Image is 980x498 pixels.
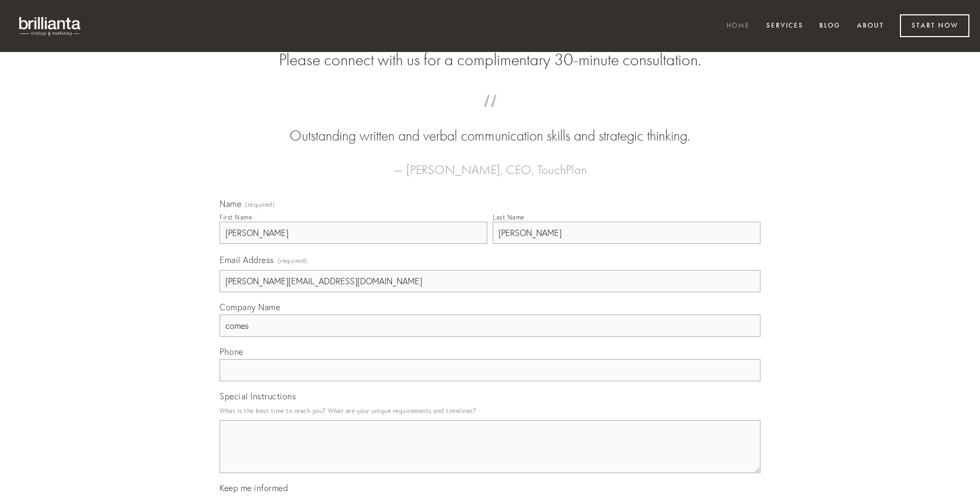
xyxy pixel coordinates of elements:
[237,146,743,180] figcaption: — [PERSON_NAME], CEO, TouchPlan
[759,18,810,35] a: Services
[720,18,757,35] a: Home
[237,105,743,146] blockquote: Outstanding written and verbal communication skills and strategic thinking.
[493,213,524,221] div: Last Name
[11,11,90,41] img: brillianta - research, strategy, marketing
[220,50,760,70] h2: Please connect with us for a complimentary 30-minute consultation.
[812,18,847,35] a: Blog
[245,202,275,208] span: (required)
[278,254,308,268] span: (required)
[237,105,743,126] span: “
[900,14,969,37] a: Start Now
[220,302,280,312] span: Company Name
[220,483,288,493] span: Keep me informed
[220,391,296,401] span: Special Instructions
[850,18,891,35] a: About
[220,255,274,265] span: Email Address
[220,198,241,209] span: Name
[220,213,252,221] div: First Name
[220,404,760,418] p: What is the best time to reach you? What are your unique requirements and timelines?
[220,346,243,357] span: Phone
